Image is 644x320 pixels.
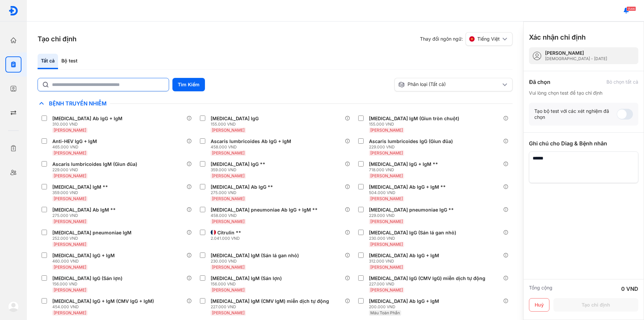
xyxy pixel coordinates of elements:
[212,287,245,292] span: [PERSON_NAME]
[54,265,86,270] span: [PERSON_NAME]
[54,287,86,292] span: [PERSON_NAME]
[529,285,552,293] div: Tổng cộng
[211,138,291,144] div: Ascaris lumbricoides Ab IgG + IgM
[369,207,454,213] div: [MEDICAL_DATA] pneumoniae IgG **
[370,242,403,247] span: [PERSON_NAME]
[52,259,117,264] div: 460.000 VND
[38,34,76,44] h3: Tạo chỉ định
[212,196,245,201] span: [PERSON_NAME]
[369,275,485,281] div: [MEDICAL_DATA] IgG (CMV IgG) miễn dịch tự động
[534,108,617,120] div: Tạo bộ test với các xét nghiệm đã chọn
[52,298,154,304] div: [MEDICAL_DATA] IgG + IgM (CMV IgG + IgM)
[212,173,245,178] span: [PERSON_NAME]
[52,122,125,127] div: 310.000 VND
[370,265,403,270] span: [PERSON_NAME]
[212,150,245,155] span: [PERSON_NAME]
[369,213,457,218] div: 229.000 VND
[211,122,261,127] div: 155.000 VND
[38,54,58,69] div: Tất cả
[370,128,403,133] span: [PERSON_NAME]
[369,253,439,259] div: [MEDICAL_DATA] Ab IgG + IgM
[627,6,636,11] span: 1566
[211,144,294,150] div: 458.000 VND
[529,298,549,312] button: Huỷ
[370,196,403,201] span: [PERSON_NAME]
[369,122,462,127] div: 155.000 VND
[370,173,403,178] span: [PERSON_NAME]
[54,242,86,247] span: [PERSON_NAME]
[211,207,318,213] div: [MEDICAL_DATA] pneumoniae Ab IgG + IgM **
[370,150,403,155] span: [PERSON_NAME]
[369,161,438,167] div: [MEDICAL_DATA] IgG + IgM **
[52,230,131,236] div: [MEDICAL_DATA] pneumoniae IgM
[212,219,245,224] span: [PERSON_NAME]
[52,275,122,281] div: [MEDICAL_DATA] IgG (Sán lợn)
[52,184,108,190] div: [MEDICAL_DATA] IgM **
[369,138,453,144] div: Ascaris lumbricoides IgG (Giun đũa)
[211,281,284,287] div: 156.000 VND
[211,213,320,218] div: 458.000 VND
[52,144,100,150] div: 465.000 VND
[8,6,18,16] img: logo
[46,100,110,107] span: Bệnh Truyền Nhiễm
[545,50,607,56] div: [PERSON_NAME]
[369,116,459,122] div: [MEDICAL_DATA] IgM (Giun tròn chuột)
[211,253,299,259] div: [MEDICAL_DATA] IgM (Sán lá gan nhỏ)
[545,56,607,61] div: [DEMOGRAPHIC_DATA] - [DATE]
[398,81,501,88] div: Phân loại (Tất cả)
[369,184,446,190] div: [MEDICAL_DATA] Ab IgG + IgM **
[211,184,273,190] div: [MEDICAL_DATA] Ab IgG **
[370,219,403,224] span: [PERSON_NAME]
[52,116,122,122] div: [MEDICAL_DATA] Ab IgG + IgM
[212,265,245,270] span: [PERSON_NAME]
[369,190,448,195] div: 504.000 VND
[369,259,442,264] div: 312.000 VND
[529,139,638,147] div: Ghi chú cho Diag & Bệnh nhân
[477,36,500,42] span: Tiếng Việt
[621,285,638,293] div: 0 VND
[211,190,276,195] div: 275.000 VND
[529,33,586,42] h3: Xác nhận chỉ định
[369,167,441,173] div: 718.000 VND
[369,236,459,241] div: 230.000 VND
[529,78,550,86] div: Đã chọn
[54,173,86,178] span: [PERSON_NAME]
[369,230,456,236] div: [MEDICAL_DATA] IgG (Sán lá gan nhỏ)
[606,79,638,85] div: Bỏ chọn tất cả
[369,298,439,304] div: [MEDICAL_DATA] Ab IgG + IgM
[212,128,245,133] span: [PERSON_NAME]
[370,310,400,315] span: Máu Toàn Phần
[217,230,241,236] div: Citrulin **
[52,213,118,218] div: 275.000 VND
[52,281,125,287] div: 156.000 VND
[52,236,134,241] div: 252.000 VND
[370,287,403,292] span: [PERSON_NAME]
[54,310,86,315] span: [PERSON_NAME]
[211,304,332,310] div: 227.000 VND
[211,161,265,167] div: [MEDICAL_DATA] IgG **
[369,304,442,310] div: 200.000 VND
[211,259,302,264] div: 230.000 VND
[369,281,488,287] div: 227.000 VND
[8,301,19,312] img: logo
[54,196,86,201] span: [PERSON_NAME]
[52,304,157,310] div: 454.000 VND
[211,275,282,281] div: [MEDICAL_DATA] IgM (Sán lợn)
[211,167,268,173] div: 359.000 VND
[211,116,259,122] div: [MEDICAL_DATA] IgG
[52,207,116,213] div: [MEDICAL_DATA] Ab IgM **
[52,138,97,144] div: Anti-HEV IgG + IgM
[58,54,81,69] div: Bộ test
[211,298,329,304] div: [MEDICAL_DATA] IgM (CMV IgM) miễn dịch tự động
[54,150,86,155] span: [PERSON_NAME]
[529,90,638,96] div: Vui lòng chọn test để tạo chỉ định
[54,128,86,133] span: [PERSON_NAME]
[211,236,244,241] div: 2.041.000 VND
[52,161,137,167] div: Ascaris lumbricoides IgM (Giun đũa)
[52,167,140,173] div: 229.000 VND
[553,298,638,312] button: Tạo chỉ định
[369,144,455,150] div: 229.000 VND
[52,253,115,259] div: [MEDICAL_DATA] IgG + IgM
[172,78,205,91] button: Tìm Kiếm
[212,310,245,315] span: [PERSON_NAME]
